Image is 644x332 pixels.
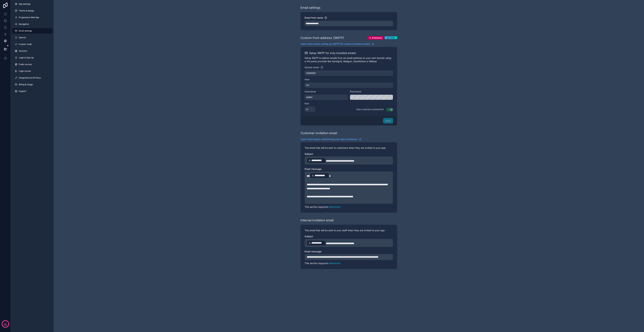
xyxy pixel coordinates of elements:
span: Host [305,78,310,81]
span: Integrations & API Keys [19,76,41,79]
span: Use a secure connection [356,108,384,111]
span: Public access [19,63,32,66]
a: Domains [12,48,52,54]
span: This section supports [305,262,328,265]
a: Billing & Usage [12,82,52,87]
a: Markdown [329,262,340,265]
a: Learn more about setting up SMTP for custom branded emails [301,42,374,46]
a: Theme & design [12,8,52,13]
a: Email settings [12,28,52,34]
a: App settings [12,1,52,7]
p: The email that will be sent to your staff when they are invited to your app [305,229,393,232]
span: Login & Sign Up [19,56,34,59]
div: Email settings [301,5,320,10]
p: days [3,324,7,326]
p: The email that will be sent to customers when they are invited to your app [305,146,393,150]
span: Learn more about customizing your app invitations [301,137,357,141]
a: Login screen [12,68,52,74]
span: Port [305,102,309,105]
span: Spaces [19,36,26,39]
span: Subject [305,235,313,238]
a: Progressive Web App [12,15,52,20]
span: Sender email [305,66,319,69]
p: Setup SMTP to deliver emails from an email address on your own domain using a 3rd party provider ... [305,56,393,63]
div: Custom from address (SMTP) [301,36,344,40]
span: This section supports [305,205,328,208]
span: Subject [305,152,313,155]
a: Navigation [12,21,52,27]
a: Login & Sign Up [12,55,52,60]
a: Integrations & API Keys [12,75,52,80]
p: 9 [5,322,6,326]
h2: Setup SMTP for truly branded emails [309,51,356,55]
span: Email message [305,168,321,170]
div: Customer invitation email [301,131,337,135]
a: Spaces [12,35,52,40]
a: Custom Code [12,42,52,47]
span: Password [350,90,361,93]
span: Enterprise [372,37,382,39]
span: Username [305,90,316,93]
span: Addon [389,36,395,39]
a: Addon [385,36,397,40]
span: Navigation [19,23,29,25]
span: App settings [19,3,30,5]
span: Billing & Usage [19,83,33,86]
span: Email settings [19,30,32,32]
a: Markdown [329,205,340,208]
span: Custom Code [19,43,32,46]
span: Domains [19,50,27,52]
span: Email from name [305,16,323,19]
span: Support [19,90,26,93]
a: Support [12,89,52,94]
span: Login screen [19,70,31,72]
a: Learn more about customizing your app invitations [301,137,361,141]
span: Theme & design [19,9,34,12]
span: Email message [305,250,321,253]
span: Progressive Web App [19,16,39,19]
div: Internal invitation email [301,218,334,223]
span: Learn more about setting up SMTP for custom branded emails [301,42,370,46]
a: Public access [12,62,52,67]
